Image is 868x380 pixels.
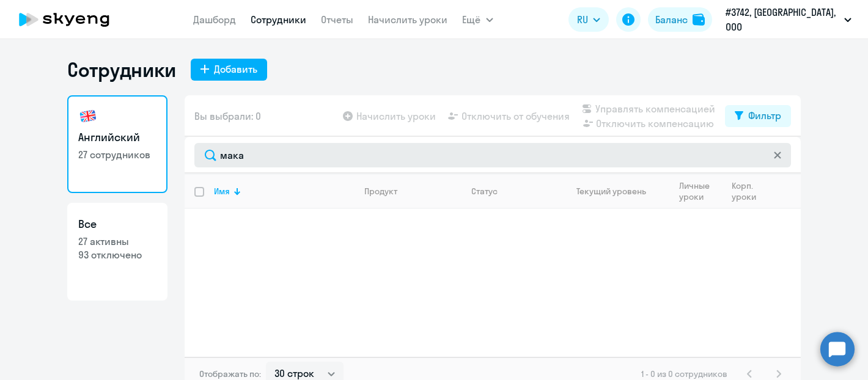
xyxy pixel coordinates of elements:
span: 1 - 0 из 0 сотрудников [641,368,727,379]
input: Поиск по имени, email, продукту или статусу [194,143,791,167]
button: Добавить [191,59,267,81]
span: RU [577,12,588,27]
span: Ещё [463,12,481,27]
img: balance [693,13,705,26]
div: Статус [471,186,498,197]
div: Корп. уроки [732,180,756,202]
a: Все27 активны93 отключено [67,203,167,301]
button: #3742, [GEOGRAPHIC_DATA], ООО [719,5,858,34]
div: Имя [214,186,230,197]
button: Фильтр [725,105,791,127]
div: Корп. уроки [732,180,766,202]
div: Добавить [214,62,257,76]
div: Баланс [655,12,688,27]
h3: Английский [78,130,156,145]
button: Балансbalance [648,7,712,32]
button: RU [568,7,609,32]
p: 93 отключено [78,248,156,261]
a: Отчеты [322,13,354,26]
div: Продукт [364,186,461,197]
a: Дашборд [194,13,237,26]
div: Личные уроки [679,180,721,202]
a: Начислить уроки [369,13,448,26]
div: Текущий уровень [565,186,669,197]
a: Английский27 сотрудников [67,95,167,193]
button: Ещё [463,7,493,32]
div: Имя [214,186,354,197]
h3: Все [78,216,156,232]
div: Личные уроки [679,180,710,202]
span: Вы выбрали: 0 [194,109,261,123]
p: 27 сотрудников [78,148,156,161]
p: 27 активны [78,235,156,248]
a: Сотрудники [251,13,307,26]
div: Продукт [364,186,397,197]
div: Фильтр [748,108,781,123]
img: english [78,106,98,126]
h1: Сотрудники [67,57,176,82]
p: #3742, [GEOGRAPHIC_DATA], ООО [726,5,839,34]
div: Статус [471,186,555,197]
div: Текущий уровень [577,186,647,197]
span: Отображать по: [199,368,261,379]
